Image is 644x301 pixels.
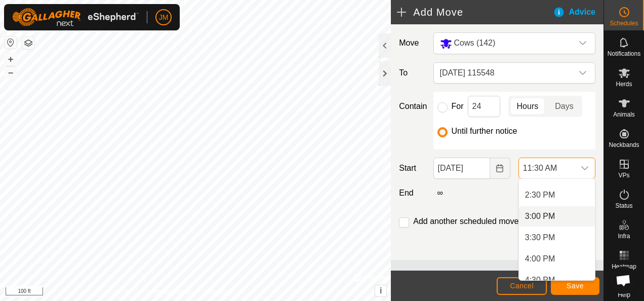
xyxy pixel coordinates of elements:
[436,63,573,83] span: 2025-01-28 115548
[510,282,534,290] span: Cancel
[551,277,599,295] button: Save
[618,292,630,298] span: Help
[610,20,638,26] span: Schedules
[433,189,447,197] label: ∞
[573,63,593,83] div: dropdown trigger
[5,36,17,49] button: Reset Map
[395,62,429,84] label: To
[567,282,584,290] span: Save
[608,51,640,57] span: Notifications
[525,189,555,201] span: 2:30 PM
[618,172,629,178] span: VPs
[525,210,555,222] span: 3:00 PM
[497,277,547,295] button: Cancel
[618,233,630,239] span: Infra
[517,100,539,112] span: Hours
[395,162,429,174] label: Start
[519,270,595,290] li: 4:30 PM
[553,6,603,18] div: Advice
[452,127,517,135] label: Until further notice
[413,217,518,225] label: Add another scheduled move
[159,12,169,23] span: JM
[575,158,595,178] div: dropdown trigger
[519,158,575,178] span: 11:30 AM
[519,206,595,227] li: 3:00 PM
[525,253,555,265] span: 4:00 PM
[609,142,639,148] span: Neckbands
[519,185,595,205] li: 2:30 PM
[612,264,636,270] span: Heatmap
[454,39,496,47] span: Cows (142)
[375,285,386,296] button: i
[436,33,573,54] span: Cows
[5,53,17,65] button: +
[206,288,235,297] a: Contact Us
[555,100,573,112] span: Days
[519,228,595,248] li: 3:30 PM
[525,274,555,286] span: 4:30 PM
[452,102,464,110] label: For
[519,249,595,269] li: 4:00 PM
[12,8,139,26] img: Gallagher Logo
[573,33,593,54] div: dropdown trigger
[155,288,193,297] a: Privacy Policy
[610,267,637,294] div: Open chat
[380,286,382,295] span: i
[616,81,632,87] span: Herds
[615,203,632,209] span: Status
[490,158,510,179] button: Choose Date
[5,66,17,79] button: –
[395,32,429,54] label: Move
[395,100,429,112] label: Contain
[395,187,429,199] label: End
[397,6,552,18] h2: Add Move
[22,37,34,49] button: Map Layers
[525,232,555,244] span: 3:30 PM
[613,111,635,118] span: Animals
